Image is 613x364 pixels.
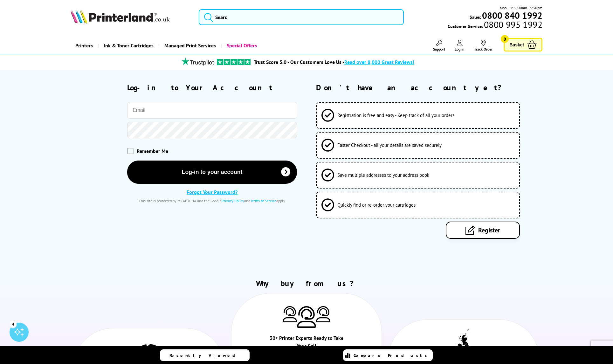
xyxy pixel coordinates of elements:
span: Registration is free and easy - Keep track of all your orders [337,112,454,118]
span: Log In [455,47,465,52]
a: Printers [71,38,98,54]
a: Compare Products [343,349,433,361]
span: Sales: [470,14,481,20]
span: Read over 8,000 Great Reviews! [344,59,414,65]
h2: Don't have an account yet? [316,83,542,93]
h2: Log-in to Your Account [127,83,297,93]
input: Searc [199,9,403,25]
span: Quickly find or re-order your cartridges [337,202,416,208]
a: Register [446,222,520,239]
img: trustpilot rating [179,58,217,65]
span: Compare Products [354,353,430,358]
img: Printer Experts [283,306,297,322]
a: Support [433,40,445,52]
span: Recently Viewed [169,353,242,358]
img: UK tax payer [455,329,472,358]
a: Basket 0 [504,38,542,52]
a: Terms of Service [250,198,276,203]
a: Track Order [474,40,492,52]
a: Recently Viewed [160,349,250,361]
span: Save multiple addresses to your address book [337,172,429,178]
button: Log-in to your account [127,161,297,184]
img: Printerland Logo [71,10,170,24]
span: Register [478,226,500,234]
img: trustpilot rating [217,59,251,65]
span: 0 [501,35,509,43]
span: Basket [509,40,524,49]
b: 0800 840 1992 [482,10,542,21]
span: Ink & Toner Cartridges [104,38,154,54]
div: This site is protected by reCAPTCHA and the Google and apply. [127,198,297,203]
a: Forgot Your Password? [187,189,238,195]
a: Printerland Logo [71,10,191,25]
a: 0800 840 1992 [481,12,542,18]
img: Printer Experts [316,306,330,322]
img: Printer Experts [297,306,316,328]
a: Special Offers [221,38,262,54]
a: Privacy Policy [222,198,244,203]
a: Log In [455,40,465,52]
div: 4 [10,320,17,327]
span: Remember Me [137,148,168,154]
span: Mon - Fri 9:00am - 5:30pm [500,5,542,11]
a: Managed Print Services [158,38,221,54]
a: Trust Score 5.0 - Our Customers Love Us -Read over 8,000 Great Reviews! [254,59,414,65]
span: Faster Checkout - all your details are saved securely [337,142,442,148]
span: Support [433,47,445,52]
span: 0800 995 1992 [483,22,542,28]
span: Customer Service: [448,22,542,29]
input: Email [127,102,297,119]
div: 30+ Printer Experts Ready to Take Your Call [269,334,344,353]
a: Ink & Toner Cartridges [98,38,158,54]
h2: Why buy from us? [71,278,542,288]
